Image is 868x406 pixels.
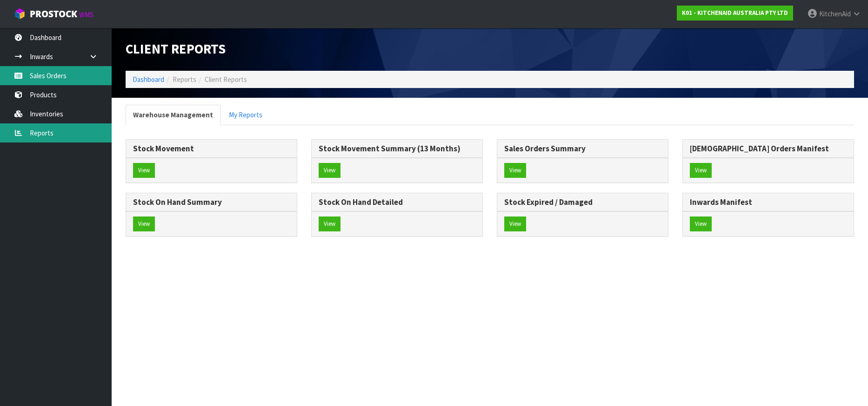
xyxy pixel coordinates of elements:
[133,198,290,207] h3: Stock On Hand Summary
[504,217,526,231] button: View
[504,144,661,153] h3: Sales Orders Summary
[133,217,155,231] button: View
[30,8,77,20] span: ProStock
[319,198,475,207] h3: Stock On Hand Detailed
[205,75,247,84] span: Client Reports
[504,198,661,207] h3: Stock Expired / Damaged
[14,8,26,20] img: cube-alt.png
[690,198,847,207] h3: Inwards Manifest
[690,144,847,153] h3: [DEMOGRAPHIC_DATA] Orders Manifest
[319,163,341,178] button: View
[79,10,93,19] small: WMS
[504,163,526,178] button: View
[819,9,851,18] span: KitchenAid
[126,41,226,57] span: Client Reports
[126,105,220,125] a: Warehouse Management
[319,144,475,153] h3: Stock Movement Summary (13 Months)
[682,9,788,17] strong: K01 - KITCHENAID AUSTRALIA PTY LTD
[133,163,155,178] button: View
[319,217,341,231] button: View
[133,75,164,84] a: Dashboard
[221,105,270,125] a: My Reports
[690,163,712,178] button: View
[133,144,290,153] h3: Stock Movement
[173,75,196,84] span: Reports
[690,217,712,231] button: View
